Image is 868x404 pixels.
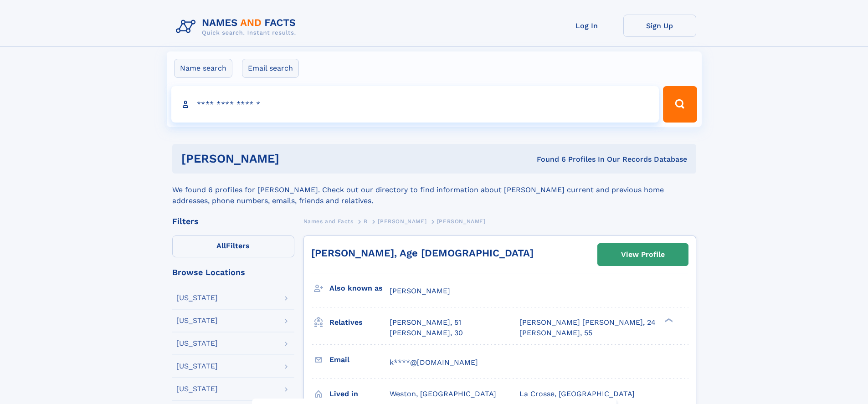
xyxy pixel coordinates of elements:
[176,294,218,302] div: [US_STATE]
[181,153,408,164] h1: [PERSON_NAME]
[172,174,696,206] div: We found 6 profiles for [PERSON_NAME]. Check out our directory to find information about [PERSON_...
[519,389,635,398] span: La Crosse, [GEOGRAPHIC_DATA]
[390,317,461,327] a: [PERSON_NAME], 51
[176,340,218,347] div: [US_STATE]
[390,328,463,338] a: [PERSON_NAME], 30
[172,268,294,276] div: Browse Locations
[172,217,294,225] div: Filters
[598,244,688,266] a: View Profile
[174,59,232,78] label: Name search
[623,15,696,37] a: Sign Up
[329,281,390,296] h3: Also known as
[303,215,354,227] a: Names and Facts
[550,15,623,37] a: Log In
[390,389,496,398] span: Weston, [GEOGRAPHIC_DATA]
[311,247,534,259] a: [PERSON_NAME], Age [DEMOGRAPHIC_DATA]
[378,218,426,225] span: [PERSON_NAME]
[364,218,368,225] span: B
[242,59,299,78] label: Email search
[329,315,390,330] h3: Relatives
[519,328,592,338] a: [PERSON_NAME], 55
[172,235,294,257] label: Filters
[519,317,656,327] a: [PERSON_NAME] [PERSON_NAME], 24
[176,317,218,324] div: [US_STATE]
[408,154,687,164] div: Found 6 Profiles In Our Records Database
[329,352,390,368] h3: Email
[176,385,218,393] div: [US_STATE]
[437,218,486,225] span: [PERSON_NAME]
[621,244,665,265] div: View Profile
[364,215,368,227] a: B
[663,317,673,323] div: ❯
[390,286,450,295] span: [PERSON_NAME]
[216,241,226,250] span: All
[663,86,697,123] button: Search Button
[172,15,303,39] img: Logo Names and Facts
[329,386,390,402] h3: Lived in
[171,86,659,123] input: search input
[378,215,426,227] a: [PERSON_NAME]
[176,363,218,370] div: [US_STATE]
